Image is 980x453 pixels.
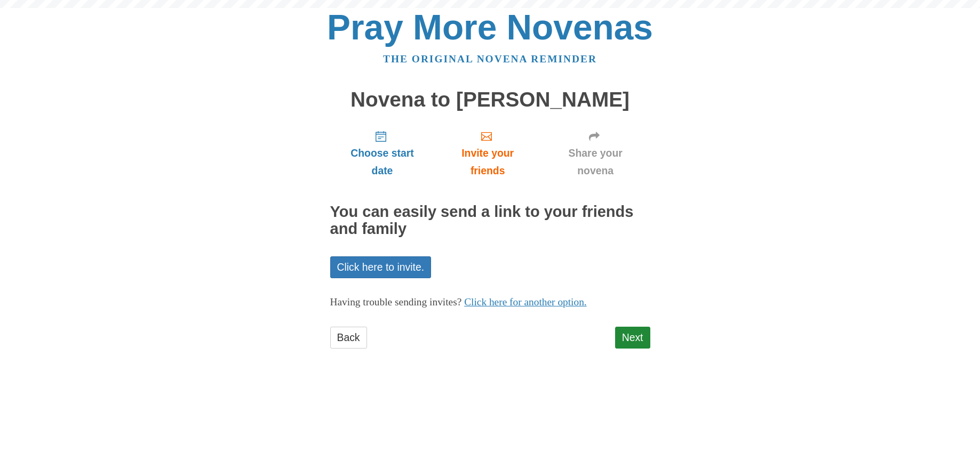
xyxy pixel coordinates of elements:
[330,256,432,278] a: Click here to invite.
[464,296,587,308] a: Click here for another option.
[330,204,650,238] h2: You can easily send a link to your friends and family
[341,144,424,180] span: Choose start date
[615,327,650,349] a: Next
[383,53,597,64] a: The original novena reminder
[552,144,640,180] span: Share your novena
[445,144,530,180] span: Invite your friends
[434,122,540,185] a: Invite your friends
[330,122,435,185] a: Choose start date
[541,122,650,185] a: Share your novena
[330,327,367,349] a: Back
[330,296,462,308] span: Having trouble sending invites?
[327,7,653,47] a: Pray More Novenas
[330,88,650,111] h1: Novena to [PERSON_NAME]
